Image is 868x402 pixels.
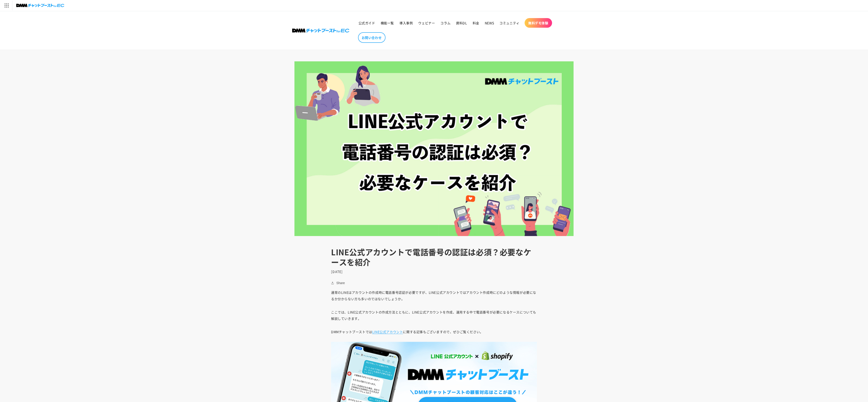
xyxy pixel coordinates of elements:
a: 無料デモ体験 [525,18,552,28]
span: 通常のLINEはアカウントの作成時に電話番号認証が必要ですが、LINE公式アカウントではアカウント作成時にどのような情報が必要になるか分からない方も多いのではないでしょうか。 [331,290,536,301]
span: 機能一覧 [381,21,394,25]
a: お問い合わせ [358,32,385,43]
a: 資料DL [453,18,470,28]
span: お問い合わせ [362,35,382,40]
span: 導入事例 [399,21,413,25]
p: DMMチャットブーストでは に関する記事もございますので、ぜひご覧ください。 [331,329,537,335]
span: 無料デモ体験 [528,21,548,25]
span: 料金 [473,21,479,25]
h1: LINE公式アカウントで電話番号の認証は必須？必要なケースを紹介 [331,247,537,267]
a: コミュニティ [497,18,522,28]
span: 資料DL [456,21,467,25]
button: Share [331,280,346,286]
span: コラム [440,21,450,25]
a: 料金 [470,18,482,28]
a: 公式ガイド [356,18,378,28]
a: コラム [438,18,453,28]
img: サービス [1,1,12,10]
span: 公式ガイド [359,21,375,25]
a: 導入事例 [397,18,415,28]
img: 株式会社DMM Boost [292,29,349,33]
span: ここでは、LINE公式アカウントの作成方法とともに、LINE公式アカウントを作成、運用する中で電話番号が必要になるケースについても解説していきます。 [331,310,536,321]
a: 機能一覧 [378,18,397,28]
span: NEWS [485,21,494,25]
a: ウェビナー [415,18,438,28]
time: [DATE] [331,269,343,274]
span: ウェビナー [418,21,435,25]
img: LINE公式アカウントで電話番号認証が必要なケースを紹介 [294,61,574,236]
span: コミュニティ [499,21,520,25]
a: NEWS [482,18,497,28]
img: チャットブーストforEC [16,2,64,9]
a: LINE公式アカウント [372,329,403,334]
